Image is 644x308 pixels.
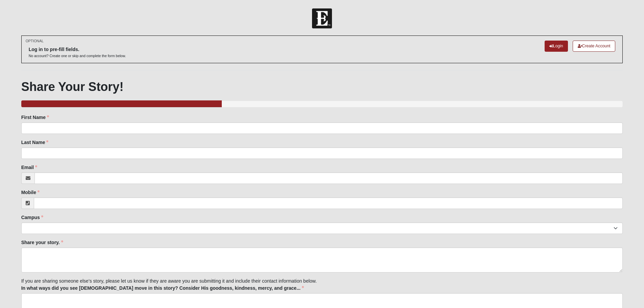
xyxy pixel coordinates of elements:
small: OPTIONAL [26,39,44,44]
label: First Name [21,114,49,121]
h6: Log in to pre-fill fields. [29,47,126,52]
h1: Share Your Story! [21,79,623,94]
a: Create Account [573,41,616,52]
label: Last Name [21,139,49,146]
a: Login [545,41,568,52]
label: Email [21,164,37,171]
label: Mobile [21,189,40,196]
p: No account? Create one or skip and complete the form below. [29,53,126,58]
label: In what ways did you see [DEMOGRAPHIC_DATA] move in this story? Consider His goodness, kindness, ... [21,285,304,291]
label: Campus [21,214,43,221]
label: Share your story. [21,239,63,246]
img: Church of Eleven22 Logo [312,8,332,28]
